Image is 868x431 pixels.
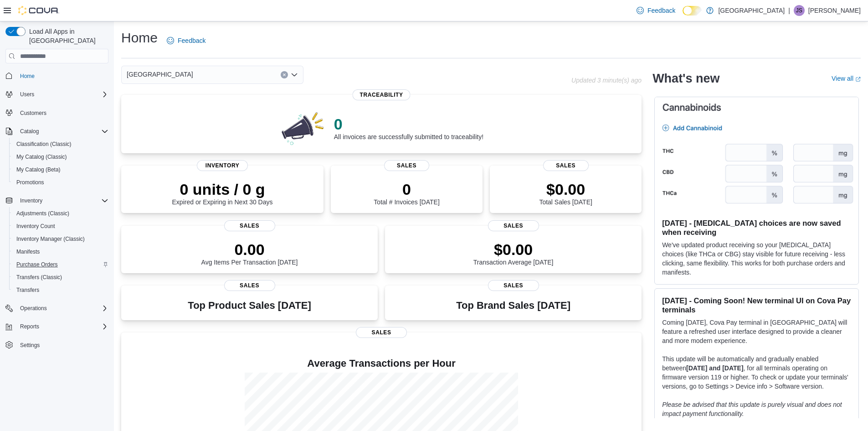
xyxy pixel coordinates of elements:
[5,65,108,375] nav: Complex example
[13,246,108,257] span: Manifests
[16,126,108,137] span: Catalog
[662,218,851,237] h3: [DATE] - [MEDICAL_DATA] choices are now saved when receiving
[127,69,193,80] span: [GEOGRAPHIC_DATA]
[13,164,108,175] span: My Catalog (Beta)
[662,296,851,314] h3: [DATE] - Coming Soon! New terminal UI on Cova Pay terminals
[488,220,539,231] span: Sales
[2,106,112,119] button: Customers
[9,138,112,151] button: Classification (Classic)
[16,195,46,206] button: Inventory
[855,77,861,82] svg: External link
[9,163,112,176] button: My Catalog (Beta)
[16,235,85,243] span: Inventory Manager (Classic)
[16,166,61,173] span: My Catalog (Beta)
[334,115,483,133] p: 0
[9,207,112,220] button: Adjustments (Classic)
[9,245,112,258] button: Manifests
[9,220,112,233] button: Inventory Count
[2,338,112,352] button: Settings
[201,240,298,266] div: Avg Items Per Transaction [DATE]
[683,6,702,16] input: Dark Mode
[16,89,38,100] button: Users
[16,108,50,119] a: Customers
[16,321,108,332] span: Reports
[224,220,275,231] span: Sales
[13,221,108,232] span: Inventory Count
[9,151,112,163] button: My Catalog (Classic)
[808,5,861,16] p: [PERSON_NAME]
[647,6,675,15] span: Feedback
[16,223,55,230] span: Inventory Count
[20,109,46,117] span: Customers
[16,140,72,148] span: Classification (Classic)
[16,339,108,351] span: Settings
[13,139,75,150] a: Classification (Classic)
[539,180,592,206] div: Total Sales [DATE]
[356,327,407,338] span: Sales
[16,70,108,81] span: Home
[473,240,554,259] p: $0.00
[172,180,273,206] div: Expired or Expiring in Next 30 Days
[2,194,112,207] button: Inventory
[16,107,108,119] span: Customers
[796,5,802,16] span: JS
[488,280,539,291] span: Sales
[13,285,108,296] span: Transfers
[2,125,112,138] button: Catalog
[9,176,112,189] button: Promotions
[543,160,589,171] span: Sales
[163,31,209,50] a: Feedback
[13,234,88,244] a: Inventory Manager (Classic)
[16,321,43,332] button: Reports
[201,240,298,259] p: 0.00
[2,69,112,82] button: Home
[473,240,554,266] div: Transaction Average [DATE]
[788,5,790,16] p: |
[456,300,570,311] h3: Top Brand Sales [DATE]
[13,177,48,188] a: Promotions
[16,340,43,351] a: Settings
[13,151,71,162] a: My Catalog (Classic)
[279,109,327,146] img: 0
[172,180,273,198] p: 0 units / 0 g
[353,89,411,100] span: Traceability
[16,210,69,217] span: Adjustments (Classic)
[13,234,108,244] span: Inventory Manager (Classic)
[18,6,59,15] img: Cova
[16,303,108,314] span: Operations
[20,91,34,98] span: Users
[2,302,112,315] button: Operations
[384,160,430,171] span: Sales
[16,274,62,281] span: Transfers (Classic)
[683,16,683,16] span: Dark Mode
[334,115,483,140] div: All invoices are successfully submitted to traceability!
[571,77,642,84] p: Updated 3 minute(s) ago
[20,197,42,204] span: Inventory
[16,195,108,206] span: Inventory
[128,358,634,369] h4: Average Transactions per Hour
[197,160,248,171] span: Inventory
[16,179,44,186] span: Promotions
[16,248,40,255] span: Manifests
[13,285,43,296] a: Transfers
[281,71,288,78] button: Clear input
[13,177,108,188] span: Promotions
[16,153,67,161] span: My Catalog (Classic)
[20,305,47,312] span: Operations
[13,259,108,270] span: Purchase Orders
[13,259,62,270] a: Purchase Orders
[16,261,58,268] span: Purchase Orders
[9,233,112,245] button: Inventory Manager (Classic)
[13,151,108,162] span: My Catalog (Classic)
[662,401,842,417] em: Please be advised that this update is purely visual and does not impact payment functionality.
[26,27,108,45] span: Load All Apps in [GEOGRAPHIC_DATA]
[20,128,39,135] span: Catalog
[9,284,112,296] button: Transfers
[13,272,66,283] a: Transfers (Classic)
[121,29,158,47] h1: Home
[188,300,311,311] h3: Top Product Sales [DATE]
[291,71,298,78] button: Open list of options
[13,208,108,219] span: Adjustments (Classic)
[16,71,38,82] a: Home
[9,258,112,271] button: Purchase Orders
